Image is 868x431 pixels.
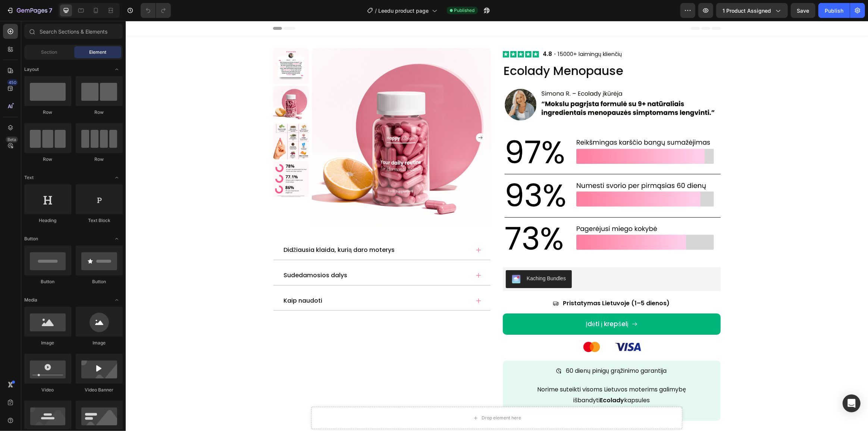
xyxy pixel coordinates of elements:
div: Row [76,156,123,163]
button: Kaching Bundles [380,249,446,267]
span: Toggle open [111,233,123,245]
div: Drop element here [356,394,395,400]
p: Didžiausia klaida, kurią daro moterys [158,224,269,235]
div: Įdėti į krepšelį [460,297,502,309]
button: Save [791,3,815,18]
span: Save [797,7,809,14]
span: Text [24,174,34,181]
div: Beta [6,137,18,143]
strong: 4.8 [417,29,426,37]
span: Button [24,235,38,242]
div: Text Block [76,217,123,224]
div: Video [24,387,71,393]
button: Publish [818,3,850,18]
div: Kaching Bundles [401,254,440,262]
span: Toggle open [111,172,123,184]
div: Image [76,340,123,346]
strong: Ecolady [474,375,499,384]
img: gempages_556912722038490305-63b55686-8223-47fa-978d-004f69b837bb.png [453,319,518,332]
img: gempages_556912722038490305-b9d3c0b8-ccbb-4855-9a59-cb03fe228e68.png [377,62,595,106]
span: ・15000+ laimingų klienčių [417,29,496,37]
div: Undo/Redo [141,3,171,18]
input: Search Sections & Elements [24,24,123,39]
div: Button [24,278,71,285]
span: Published [454,7,475,14]
p: 60 dienų pinigų grąžinimo garantija [440,345,541,356]
button: 1 product assigned [716,3,788,18]
span: / [375,7,377,15]
h2: Ecolady Menopause [377,41,595,59]
div: Row [24,109,71,116]
p: Sudedamosios dalys [158,249,222,260]
p: Norime suteikti visoms Lietuvos moterims galimybę išbandyti kapsules [382,363,590,396]
span: Toggle open [111,294,123,306]
span: Toggle open [111,63,123,75]
div: Row [76,109,123,116]
img: gempages_556912722038490305-b20c1395-764c-4fb0-895d-9172ad874e9e.png [377,109,595,240]
div: Publish [825,7,843,15]
button: Įdėti į krepšelį [377,293,595,314]
div: 450 [7,79,18,85]
div: Heading [24,217,71,224]
div: Row [24,156,71,163]
div: Image [24,340,71,346]
strong: Pristatymas Lietuvoje (1–5 dienos) [437,278,544,287]
span: Layout [24,66,39,73]
button: Carousel Next Arrow [350,112,359,121]
div: Button [76,278,123,285]
img: KachingBundles.png [386,254,395,263]
p: 7 [49,6,52,15]
span: 1 product assigned [723,7,771,15]
span: Media [24,297,37,303]
iframe: Design area [126,21,868,431]
img: gempages_556912722038490305-e1f1846e-d385-454a-bdb5-bfe3a8c45dcd.svg [377,30,413,37]
div: Video Banner [76,387,123,393]
span: Leedu product page [379,7,429,15]
span: Element [89,49,106,56]
p: Kaip naudoti [158,275,197,285]
span: Section [41,49,57,56]
div: Open Intercom Messenger [843,394,861,412]
button: 7 [3,3,56,18]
